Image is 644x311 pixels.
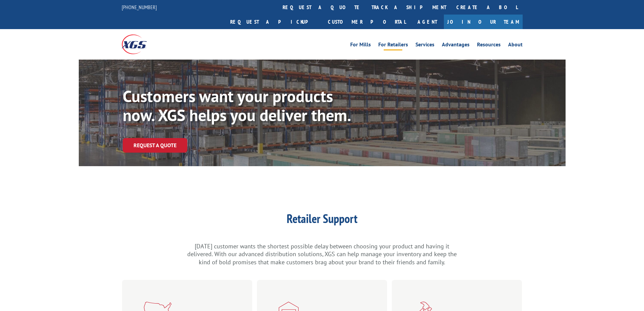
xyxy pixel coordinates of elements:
a: Customer Portal [323,15,411,29]
a: Join Our Team [444,15,523,29]
a: For Retailers [378,42,408,49]
a: Request a Quote [123,138,187,153]
a: Resources [477,42,501,49]
a: Services [415,42,434,49]
a: Agent [411,15,444,29]
a: Advantages [442,42,470,49]
p: [DATE] customer wants the shortest possible delay between choosing your product and having it del... [187,242,457,266]
p: Customers want your products now. XGS helps you deliver them. [123,87,365,125]
a: Request a pickup [225,15,323,29]
h1: Retailer Support [187,213,457,228]
a: [PHONE_NUMBER] [122,4,157,10]
a: About [508,42,523,49]
a: For Mills [350,42,371,49]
